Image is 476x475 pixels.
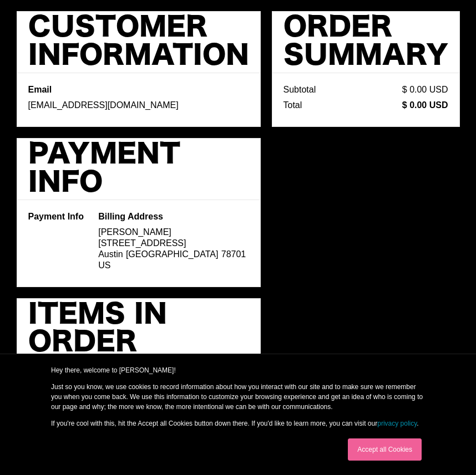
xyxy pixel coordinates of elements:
[28,100,249,111] div: [EMAIL_ADDRESS][DOMAIN_NAME]
[377,420,417,427] a: privacy policy
[51,418,425,428] p: If you're cool with this, hit the Accept all Cookies button down there. If you'd like to learn mo...
[28,14,249,70] h2: Customer Information
[402,84,448,95] div: $ 0.00 USD
[221,249,246,260] div: 78701
[98,227,249,238] div: [PERSON_NAME]
[98,260,249,271] div: US
[51,382,425,412] p: Just so you know, we use cookies to record information about how you interact with our site and t...
[348,438,422,461] a: Accept all Cookies
[98,211,249,222] label: Billing Address
[28,301,249,357] h2: Items in Order
[28,211,90,222] label: Payment Info
[51,365,425,375] p: Hey there, welcome to [PERSON_NAME]!
[283,84,316,95] div: Subtotal
[402,100,448,111] div: $ 0.00 USD
[28,84,249,95] label: Email
[283,14,448,70] h2: Order Summary
[98,249,123,260] div: Austin
[28,141,249,197] h2: Payment Info
[283,100,302,111] div: Total
[126,249,219,260] div: [GEOGRAPHIC_DATA]
[98,238,249,249] div: [STREET_ADDRESS]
